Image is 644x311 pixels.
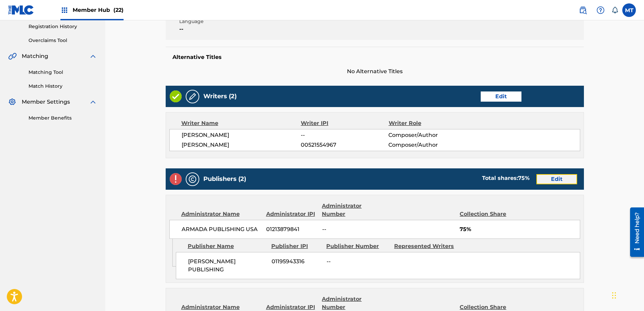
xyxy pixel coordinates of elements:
span: 75 % [518,175,530,181]
a: Matching Tool [29,69,97,76]
img: Invalid [170,173,182,185]
a: Member Benefits [29,115,97,122]
div: Administrator IPI [266,210,317,218]
span: -- [179,25,279,33]
span: 01213879841 [266,225,317,233]
div: Drag [612,285,616,306]
div: Represented Writers [394,242,457,250]
img: help [596,6,605,14]
div: Help [594,3,607,17]
img: Member Settings [8,98,16,106]
span: -- [322,225,386,233]
div: Writer Name [181,119,301,127]
a: Public Search [576,3,590,17]
img: Publishers [188,175,197,183]
img: search [579,6,587,14]
img: Valid [170,90,182,102]
div: Publisher Number [326,242,389,250]
span: ARMADA PUBLISHING USA [182,225,261,233]
div: Publisher Name [188,242,266,250]
div: User Menu [622,3,636,17]
img: expand [89,52,97,60]
div: Publisher IPI [271,242,321,250]
a: Overclaims Tool [29,37,97,44]
span: (22) [113,7,124,13]
div: Writer Role [389,119,468,127]
img: MLC Logo [8,5,34,15]
div: Writer IPI [301,119,389,127]
span: 75% [460,225,580,233]
span: [PERSON_NAME] [182,131,301,139]
div: Administrator Name [181,210,261,218]
span: Member Settings [22,98,70,106]
img: Matching [8,52,17,60]
iframe: Chat Widget [610,278,644,311]
div: Total shares: [482,174,530,182]
a: Edit [481,91,521,102]
span: Matching [22,52,48,60]
a: Match History [29,83,97,90]
h5: Publishers (2) [203,175,246,183]
span: Member Hub [73,6,124,14]
span: [PERSON_NAME] PUBLISHING [188,257,266,274]
img: Writers [188,92,197,101]
div: Notifications [611,7,618,14]
span: [PERSON_NAME] [182,141,301,149]
span: 00521554967 [301,141,388,149]
a: Edit [536,174,577,184]
span: Composer/Author [388,141,468,149]
img: Top Rightsholders [60,6,69,14]
span: -- [301,131,388,139]
span: No Alternative Titles [166,67,584,76]
span: Composer/Author [388,131,468,139]
h5: Alternative Titles [172,54,577,61]
span: -- [327,257,389,266]
div: Administrator Number [322,202,386,218]
span: 01195943316 [272,257,321,266]
a: Registration History [29,23,97,30]
div: Collection Share [460,210,519,218]
img: expand [89,98,97,106]
h5: Writers (2) [203,92,237,100]
span: Language [179,18,279,25]
iframe: Resource Center [625,205,644,260]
